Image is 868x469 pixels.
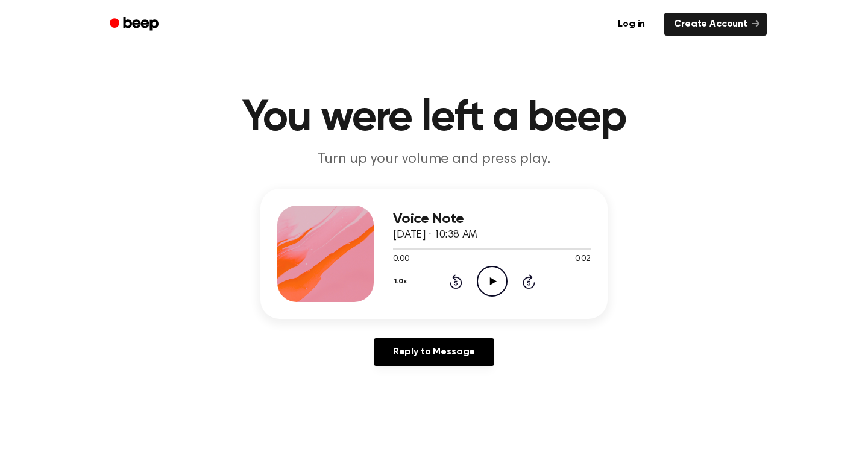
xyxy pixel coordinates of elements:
[393,230,477,241] span: [DATE] · 10:38 AM
[606,10,657,38] a: Log in
[125,96,743,140] h1: You were left a beep
[393,271,411,292] button: 1.0x
[664,13,767,36] a: Create Account
[575,253,591,266] span: 0:02
[393,211,591,227] h3: Voice Note
[101,13,169,36] a: Beep
[203,150,665,169] p: Turn up your volume and press play.
[374,338,494,366] a: Reply to Message
[393,253,409,266] span: 0:00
